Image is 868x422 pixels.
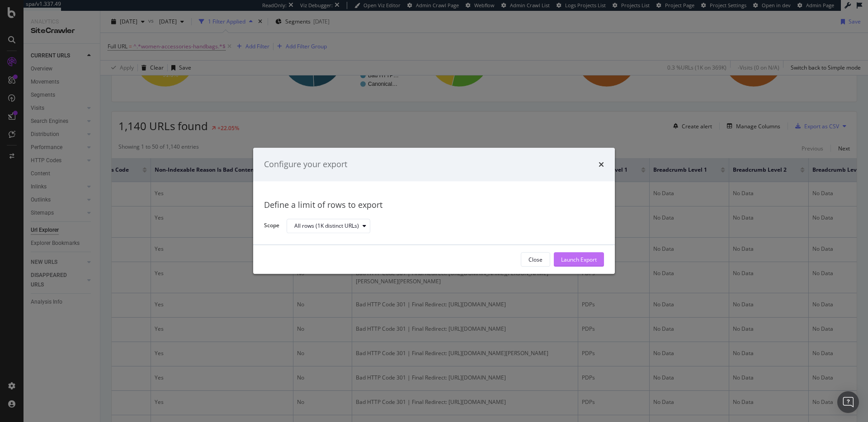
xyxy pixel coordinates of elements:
div: Define a limit of rows to export [264,199,604,211]
div: Configure your export [264,159,347,170]
div: Close [528,256,542,263]
div: modal [253,148,615,274]
div: Launch Export [561,256,597,263]
div: All rows (1K distinct URLs) [294,223,359,229]
button: Launch Export [554,253,604,267]
div: Open Intercom Messenger [837,391,859,413]
div: times [599,159,604,170]
label: Scope [264,222,279,232]
button: Close [521,253,550,267]
button: All rows (1K distinct URLs) [287,219,370,233]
